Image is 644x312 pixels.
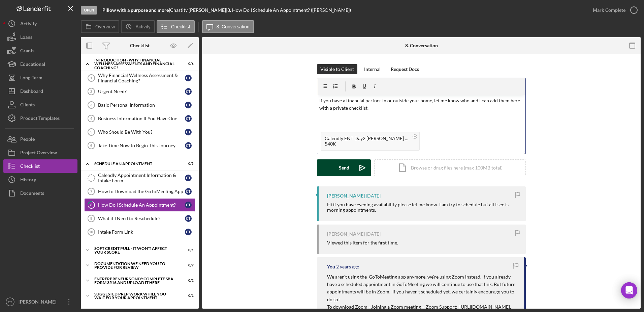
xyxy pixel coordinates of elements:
[95,24,115,29] label: Overview
[3,30,77,44] button: Loans
[20,71,42,86] div: Long-Term
[8,300,12,304] text: ET
[94,277,177,285] div: Entrerpreneurs Only: Complete SBA Form 3516 and Upload it Here
[135,24,150,29] label: Activity
[94,262,177,269] div: Documentation We Need You To Provide For Review
[327,193,365,199] div: [PERSON_NAME]
[185,88,192,95] div: C T
[327,273,517,304] p: We aren't using the GoToMeeting app anymore, we're using Zoom instead. If you already have a sche...
[3,71,77,84] button: Long-Term
[102,7,169,13] b: Pillow with a purpose and more
[90,103,92,107] tspan: 3
[84,71,195,85] a: 1Why Financial Wellness Assessment & Financial Coaching?CT
[90,189,92,193] tspan: 7
[130,43,150,48] div: Checklist
[20,173,36,188] div: History
[3,57,77,71] button: Educational
[84,171,195,185] a: Calendly Appointment Information & Intake FormCT
[98,229,185,235] div: Intake Form Link
[102,7,170,13] div: |
[20,132,35,148] div: People
[185,202,192,208] div: C T
[171,24,190,29] label: Checklist
[20,186,44,202] div: Documents
[157,20,195,33] button: Checklist
[20,84,43,100] div: Dashboard
[20,30,32,46] div: Loans
[325,141,409,147] div: 540K
[3,17,77,30] button: Activity
[185,129,192,135] div: C T
[3,186,77,200] button: Documents
[98,116,185,121] div: Business Information If You Have One
[185,188,192,195] div: C T
[94,292,177,300] div: Suggested Prep Work While You Wait For Your Appointment
[3,111,77,125] button: Product Templates
[593,3,625,17] div: Mark Complete
[20,159,40,175] div: Checklist
[217,24,250,29] label: 8. Conversation
[3,159,77,173] a: Checklist
[185,142,192,149] div: C T
[391,64,419,74] div: Request Docs
[405,43,438,48] div: 8. Conversation
[327,202,519,213] div: Hi if you have evening availability please let me know. I am try to schedule but all I see is mor...
[3,44,77,57] button: Grants
[336,264,359,269] time: 2023-07-18 20:46
[170,7,227,13] div: Chastity [PERSON_NAME] |
[98,129,185,135] div: Who Should Be With You?
[327,240,398,245] div: Viewed this item for the first time.
[364,64,381,74] div: Internal
[121,20,155,33] button: Activity
[84,212,195,225] a: 9What if I Need to Reschedule?CT
[182,294,194,298] div: 0 / 1
[84,225,195,239] a: 10Intake Form LinkCT
[3,84,77,98] button: Dashboard
[84,125,195,139] a: 5Who Should Be With You?CT
[182,279,194,283] div: 0 / 2
[20,146,57,161] div: Project Overview
[89,230,93,234] tspan: 10
[182,248,194,252] div: 0 / 1
[81,20,119,33] button: Overview
[90,76,92,80] tspan: 1
[366,231,381,237] time: 2025-07-28 20:16
[94,58,177,70] div: Introduction - Why Financial Wellness Assessments and Financial Coaching?
[98,73,185,83] div: Why Financial Wellness Assessment & Financial Coaching?
[185,175,192,181] div: C T
[94,162,177,166] div: Schedule An Appointment
[20,44,34,59] div: Grants
[3,173,77,186] button: History
[185,115,192,122] div: C T
[94,246,177,254] div: Soft Credit Pull - it won't affect your score
[366,193,381,199] time: 2025-07-28 20:21
[3,295,77,309] button: ET[PERSON_NAME]
[98,216,185,221] div: What if I Need to Reschedule?
[327,303,517,311] p: To download Zoom - Joining a Zoom meeting – Zoom Support: [URL][DOMAIN_NAME].
[361,64,384,74] button: Internal
[84,198,195,212] a: 8How Do I Schedule An Appointment?CT
[81,6,97,15] div: Open
[84,139,195,152] a: 6Take Time Now to Begin This JourneyCT
[84,98,195,112] a: 3Basic Personal InformationCT
[202,20,254,33] button: 8. Conversation
[98,89,185,94] div: Urgent Need?
[185,215,192,222] div: C T
[20,57,45,73] div: Educational
[3,98,77,111] button: Clients
[3,132,77,146] button: People
[98,102,185,108] div: Basic Personal Information
[182,263,194,267] div: 0 / 7
[20,98,35,113] div: Clients
[325,136,409,141] div: Calendly ENT Day2 [PERSON_NAME] with a Purpose.pdf
[327,231,365,237] div: [PERSON_NAME]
